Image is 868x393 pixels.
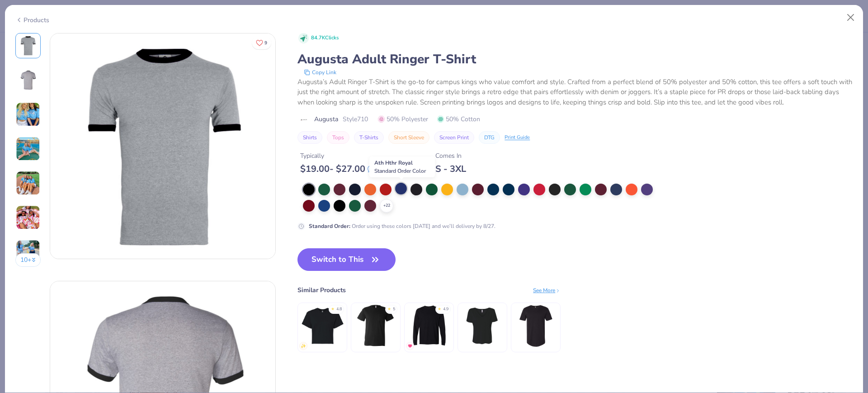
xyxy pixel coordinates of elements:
button: Screen Print [434,131,474,144]
strong: Standard Order : [309,223,350,230]
img: MostFav.gif [407,343,413,349]
div: Ath Hthr Royal [369,156,435,177]
div: 4.9 [443,306,448,313]
img: newest.gif [301,343,306,349]
span: 84.7K Clicks [311,34,339,42]
button: Like [252,36,271,49]
button: Shirts [297,131,322,144]
div: Augusta’s Adult Ringer T-Shirt is the go-to for campus kings who value comfort and style. Crafted... [297,77,853,108]
div: Products [15,15,49,25]
img: User generated content [16,137,40,161]
div: 5 [393,306,395,313]
span: Augusta [314,114,338,124]
div: $ 19.00 - $ 27.00 [300,163,374,175]
div: Print Guide [505,134,530,142]
span: + 22 [383,203,390,209]
div: ★ [387,306,391,310]
button: Switch to This [297,248,396,271]
button: Close [842,9,859,26]
div: Typically [300,151,374,161]
button: DTG [479,131,500,144]
div: ★ [438,306,441,310]
img: Back [17,69,39,91]
img: User generated content [16,171,40,195]
img: User generated content [16,102,40,127]
span: Style 710 [343,114,368,124]
div: Order using these colors [DATE] and we’ll delivery by 8/27. [309,222,495,230]
img: Comfort Colors Adult Heavyweight RS Long-Sleeve T-Shirt [408,304,451,347]
img: Front [17,35,39,57]
img: Bella + Canvas Women’s Slouchy V-Neck Tee [461,304,504,347]
div: 4.8 [336,306,342,313]
div: Augusta Adult Ringer T-Shirt [297,51,853,68]
button: 10+ [15,253,41,267]
span: 50% Polyester [378,114,428,124]
span: 9 [264,41,267,45]
button: T-Shirts [354,131,384,144]
div: ★ [331,306,335,310]
img: Bella + Canvas Men's Jersey Short-Sleeve Pocket T-Shirt [354,304,397,347]
button: Short Sleeve [388,131,429,144]
img: User generated content [16,240,40,264]
span: Standard Order Color [374,167,426,175]
span: 50% Cotton [437,114,480,124]
button: copy to clipboard [301,68,339,77]
img: User generated content [16,205,40,230]
img: brand logo [297,116,310,123]
img: Front [50,33,275,259]
div: S - 3XL [435,163,466,175]
img: Next Level Apparel Ladies' Ideal Crop T-Shirt [301,304,344,347]
div: Comes In [435,151,466,161]
img: Next Level Men's Cotton Long Body Crew [514,304,557,347]
div: See More [533,286,561,294]
button: Tops [327,131,349,144]
div: Similar Products [297,285,346,295]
